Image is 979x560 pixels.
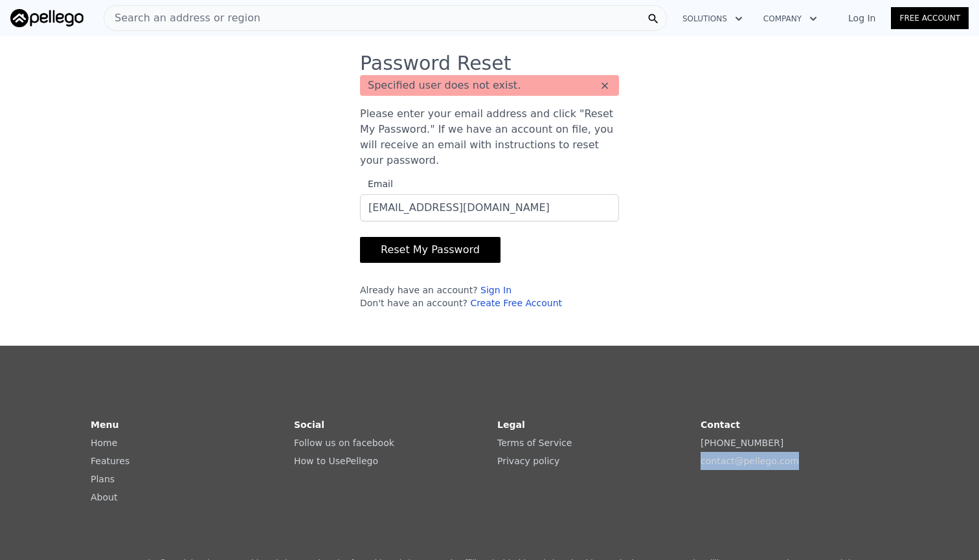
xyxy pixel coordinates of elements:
[91,456,129,466] a: Features
[497,456,559,466] a: Privacy policy
[598,79,611,92] button: ×
[360,75,619,96] div: Specified user does not exist.
[104,10,260,26] span: Search an address or region
[701,438,783,448] a: [PHONE_NUMBER]
[294,456,378,466] a: How to UsePellego
[91,438,117,448] a: Home
[497,438,572,448] a: Terms of Service
[891,7,969,29] a: Free Account
[360,237,501,263] button: Reset My Password
[91,474,115,484] a: Plans
[470,298,562,308] a: Create Free Account
[480,285,512,295] a: Sign In
[91,492,117,502] a: About
[753,7,827,30] button: Company
[701,456,799,466] a: contact@pellego.com
[294,420,324,430] strong: Social
[10,9,84,27] img: Pellego
[360,52,619,75] h3: Password Reset
[360,284,619,309] div: Already have an account? Don't have an account?
[294,438,394,448] a: Follow us on facebook
[701,420,740,430] strong: Contact
[360,106,619,168] p: Please enter your email address and click "Reset My Password." If we have an account on file, you...
[91,420,118,430] strong: Menu
[672,7,753,30] button: Solutions
[360,194,619,221] input: Email
[497,420,525,430] strong: Legal
[833,12,891,25] a: Log In
[360,179,393,189] span: Email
